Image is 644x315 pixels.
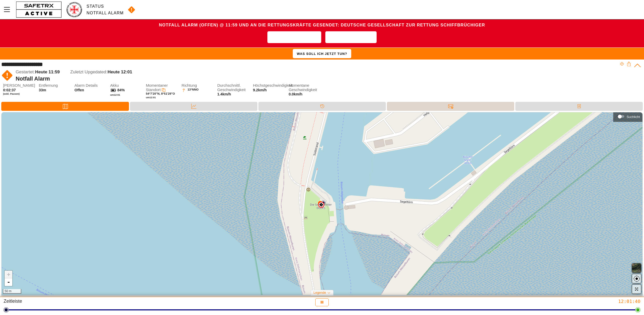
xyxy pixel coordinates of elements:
img: MANUAL.svg [319,203,323,207]
span: 9.2km/h [253,88,267,92]
span: Heute 12:01 [107,70,132,74]
span: Offen [74,88,107,92]
span: Akku [110,83,143,88]
span: Alarm auflösen [329,34,373,42]
span: Entfernung [39,83,72,88]
span: Notiz hinzufügen [271,34,317,42]
span: 54°7'20"N, 8°51'29"O [146,92,175,95]
span: Notfall Alarm (Offen) @ 11:59 Und an die Rettungskräfte gesendet: Deutsche Gesellschaft zur Rettu... [159,23,485,27]
a: Zoom in [5,271,12,278]
span: Alarm Details [74,83,107,88]
img: MANUAL.svg [126,6,137,14]
div: Kontakte [515,102,643,111]
span: Heute 11:59 [35,70,60,74]
span: NNO [192,88,199,92]
span: Richtung [182,83,214,88]
span: [PERSON_NAME] [3,83,36,88]
div: Status [87,4,124,9]
span: Zuletzt Upgedated: [70,70,107,74]
div: Suchlicht [627,115,640,119]
span: (exkl. Pausen) [3,92,36,95]
img: MANUAL.svg [1,70,13,81]
div: Timeline [258,102,386,111]
div: Notfall Alarm [16,75,620,82]
div: Daten [130,102,257,111]
div: Suchlicht [616,113,640,120]
button: Was soll ich jetzt tun? [293,49,351,58]
button: Notiz hinzufügen [267,31,321,43]
div: Zeitleiste [4,298,214,306]
span: um 12:01 [146,96,156,99]
span: Momentaner Standort [146,83,168,92]
div: Notfall Alarm [87,11,124,15]
img: PathDirectionCurrent.svg [318,201,323,205]
span: 0.0km/h [289,92,321,96]
img: PathStart.svg [321,201,326,205]
span: 0:02:37 [3,88,16,92]
span: 84% [117,88,125,92]
button: Alarm auflösen [325,31,377,43]
div: Karte [1,102,129,111]
img: RescueLogo.png [66,1,82,18]
span: Gestartet: [16,70,35,74]
div: Nachrichten [387,102,514,111]
span: Momentane Geschwindigkeit [289,83,321,92]
span: Höchstgeschwindigkeit [253,83,286,88]
span: um 12:01 [110,93,120,96]
a: Zoom out [5,278,12,286]
div: 12:01:40 [430,298,640,304]
div: 50 m [3,289,21,294]
span: Durchschnittl. Geschwindigkeit [217,83,250,92]
span: 1.4km/h [217,92,231,96]
span: Was soll ich jetzt tun? [297,51,347,57]
span: 33m [39,88,46,92]
span: 13° [187,88,192,92]
span: Legende [314,291,326,294]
